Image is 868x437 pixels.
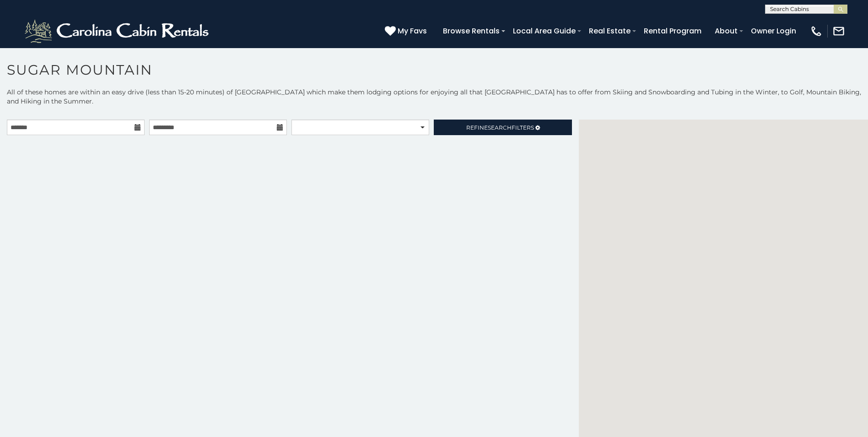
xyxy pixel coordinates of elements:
a: Owner Login [746,23,801,39]
span: My Favs [398,25,427,37]
a: RefineSearchFilters [434,120,571,135]
a: Browse Rentals [438,23,504,39]
a: Rental Program [639,23,706,39]
a: Real Estate [584,23,635,39]
img: White-1-2.png [23,17,213,45]
a: My Favs [385,25,429,37]
a: About [710,23,742,39]
span: Search [488,124,512,131]
a: Local Area Guide [508,23,580,39]
img: phone-regular-white.png [810,25,823,38]
span: Refine Filters [466,124,534,131]
img: mail-regular-white.png [832,25,845,38]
